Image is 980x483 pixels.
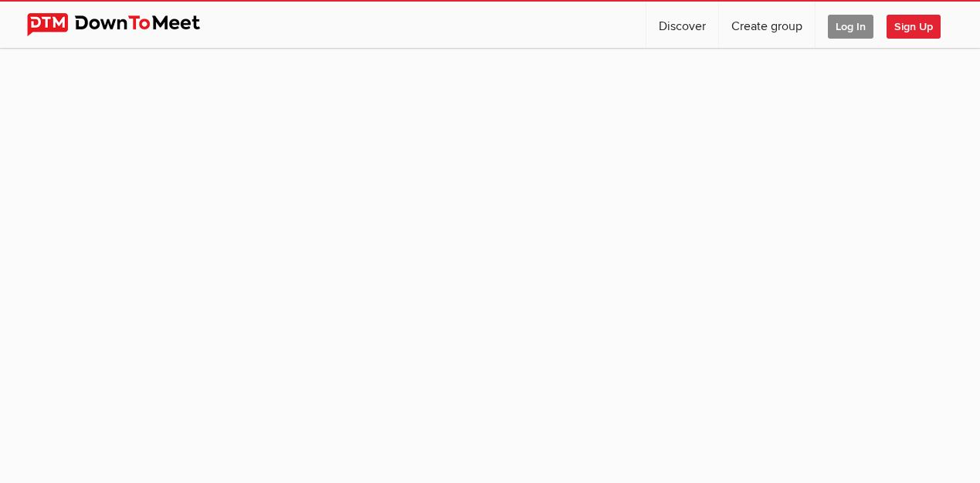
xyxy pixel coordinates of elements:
[719,2,815,48] a: Create group
[816,2,886,48] a: Log In
[27,13,224,36] img: DownToMeet
[887,2,953,48] a: Sign Up
[646,2,718,48] a: Discover
[828,15,873,39] span: Log In
[887,15,941,39] span: Sign Up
